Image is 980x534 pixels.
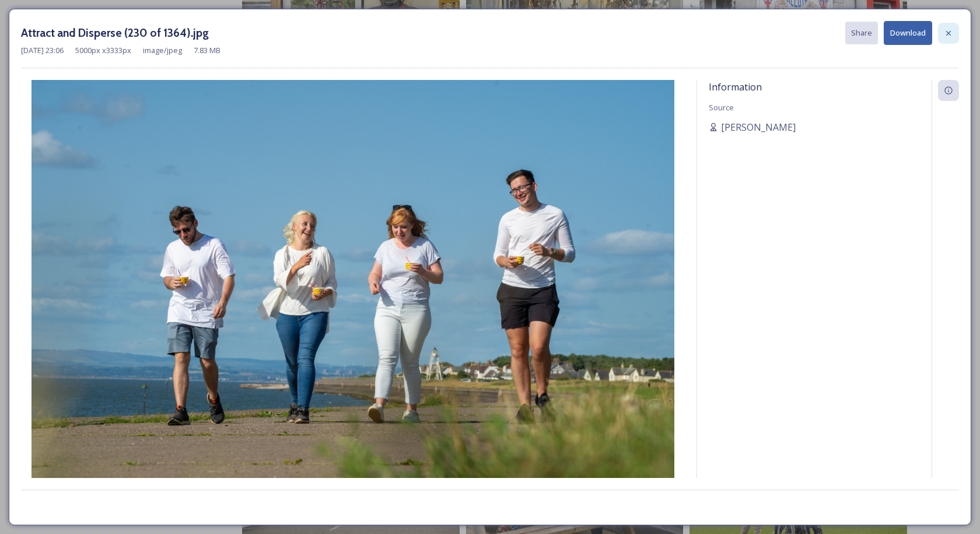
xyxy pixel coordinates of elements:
[194,45,220,56] span: 7.83 MB
[884,21,932,45] button: Download
[21,25,209,41] h3: Attract and Disperse (230 of 1364).jpg
[21,45,64,56] span: [DATE] 23:06
[143,45,182,56] span: image/jpeg
[721,120,796,134] span: [PERSON_NAME]
[21,80,685,509] img: Attract%20and%20Disperse%20(230%20of%201364).jpg
[709,81,762,93] span: Information
[845,22,878,44] button: Share
[709,102,734,113] span: Source
[75,45,131,56] span: 5000 px x 3333 px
